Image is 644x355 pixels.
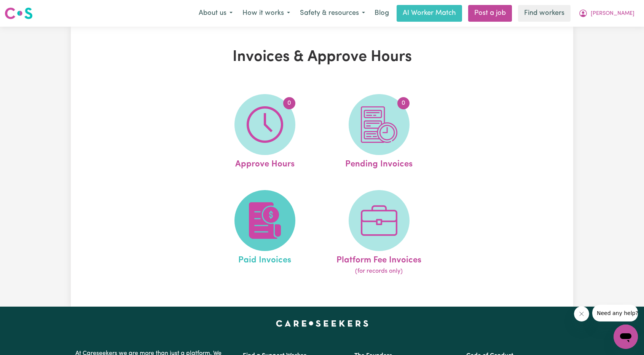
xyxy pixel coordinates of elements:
span: Platform Fee Invoices [336,251,421,267]
a: Pending Invoices [324,94,434,171]
button: About us [194,5,238,21]
span: (for records only) [355,267,403,276]
a: Find workers [518,5,571,22]
span: Need any help? [5,5,46,11]
iframe: Button to launch messaging window [614,325,638,349]
a: Blog [370,5,394,22]
span: Approve Hours [235,155,295,171]
span: 0 [397,97,410,109]
span: [PERSON_NAME] [591,10,634,18]
a: AI Worker Match [397,5,462,22]
iframe: Close message [574,306,589,321]
button: My Account [574,5,639,21]
a: Post a job [468,5,512,22]
a: Careseekers home page [276,320,368,326]
h1: Invoices & Approve Hours [159,48,485,66]
button: How it works [238,5,295,21]
iframe: Message from company [592,305,638,321]
span: Pending Invoices [345,155,413,171]
span: Paid Invoices [238,251,291,267]
button: Safety & resources [295,5,370,21]
a: Careseekers logo [5,5,33,22]
a: Platform Fee Invoices(for records only) [324,190,434,276]
img: Careseekers logo [5,6,33,20]
span: 0 [283,97,295,109]
a: Paid Invoices [210,190,320,276]
a: Approve Hours [210,94,320,171]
